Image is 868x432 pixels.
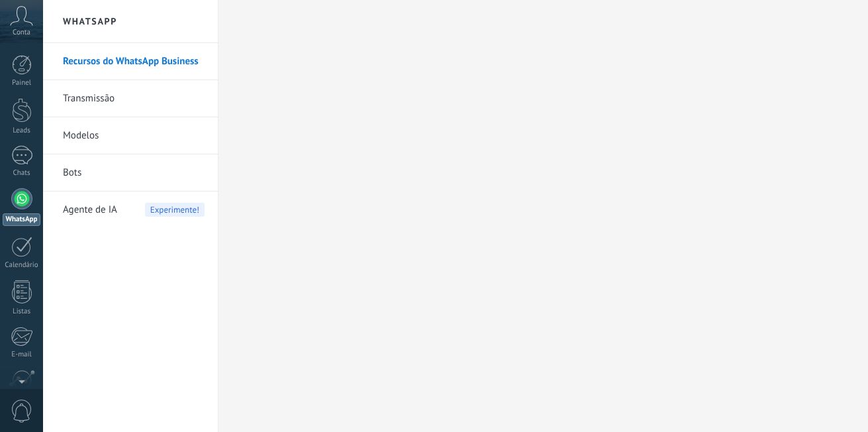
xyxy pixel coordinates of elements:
[63,191,117,229] span: Agente de IA
[43,43,218,80] li: Recursos do WhatsApp Business
[63,43,205,80] a: Recursos do WhatsApp Business
[3,261,41,270] div: Calendário
[3,127,41,135] div: Leads
[3,307,41,316] div: Listas
[63,154,205,191] a: Bots
[3,213,40,226] div: WhatsApp
[63,80,205,117] a: Transmissão
[43,154,218,191] li: Bots
[3,79,41,87] div: Painel
[13,28,30,37] span: Conta
[145,203,205,217] span: Experimente!
[43,117,218,154] li: Modelos
[63,191,205,229] a: Agente de IAExperimente!
[63,117,205,154] a: Modelos
[3,169,41,178] div: Chats
[43,80,218,117] li: Transmissão
[43,191,218,228] li: Agente de IA
[3,351,41,359] div: E-mail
